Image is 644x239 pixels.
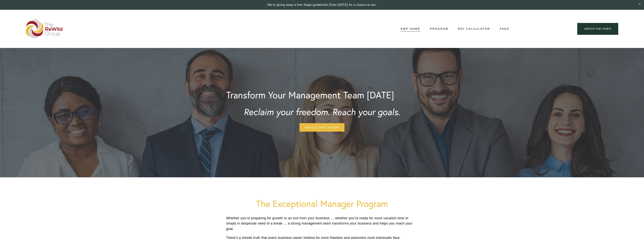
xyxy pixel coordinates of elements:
[226,199,418,209] h1: The Exceptional Manager Program
[458,26,490,32] a: ROI Calculator
[244,106,330,117] em: Reclaim your freedom.
[300,123,344,132] a: watch the video
[26,19,63,38] img: The ReWild Group
[332,106,400,117] em: Reach your goals.
[430,26,448,32] a: Program
[500,26,510,32] a: FAQs
[401,26,420,32] a: EMP Home
[226,215,418,232] p: Whether you’re preparing for growth or an exit from your business … whether you’re ready for more...
[226,90,394,100] h1: Transform Your Management Team [DATE]
[577,23,618,35] a: Watch the Video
